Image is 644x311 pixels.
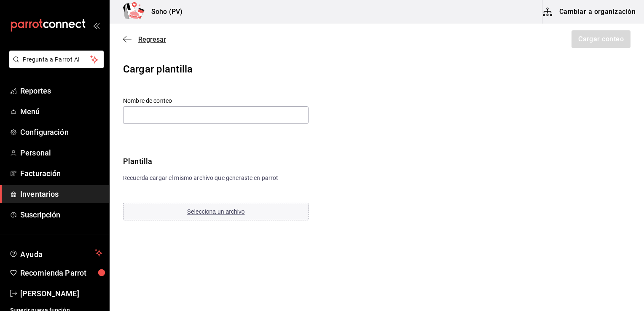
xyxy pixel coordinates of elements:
[9,51,104,68] button: Pregunta a Parrot AI
[20,106,102,117] span: Menú
[123,174,346,182] div: Recuerda cargar el mismo archivo que generaste en parrot
[20,209,102,220] span: Suscripción
[6,61,104,70] a: Pregunta a Parrot AI
[20,126,102,138] span: Configuración
[123,35,166,43] button: Regresar
[20,85,102,97] span: Reportes
[20,248,91,258] span: Ayuda
[93,22,99,29] button: open_drawer_menu
[123,203,309,220] button: Selecciona un archivo
[123,62,631,77] div: Cargar plantilla
[23,55,91,64] span: Pregunta a Parrot AI
[138,35,166,43] span: Regresar
[20,147,102,158] span: Personal
[123,155,346,167] div: Plantilla
[187,208,245,215] span: Selecciona un archivo
[20,168,102,179] span: Facturación
[145,7,182,17] h3: Soho (PV)
[20,188,102,200] span: Inventarios
[123,98,309,104] label: Nombre de conteo
[20,267,102,279] span: Recomienda Parrot
[20,288,102,299] span: [PERSON_NAME]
